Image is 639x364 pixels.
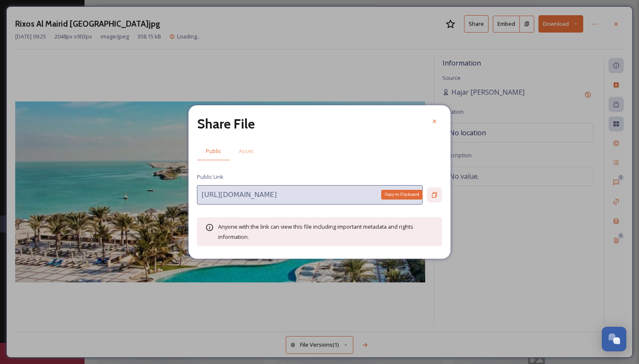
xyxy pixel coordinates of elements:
[602,327,626,351] button: Open Chat
[197,173,224,181] span: Public Link
[239,147,253,155] span: Asset
[381,190,423,199] div: Copy to Clipboard
[197,114,255,134] h2: Share File
[218,223,413,241] span: Anyone with the link can view this file including important metadata and rights information.
[206,147,221,155] span: Public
